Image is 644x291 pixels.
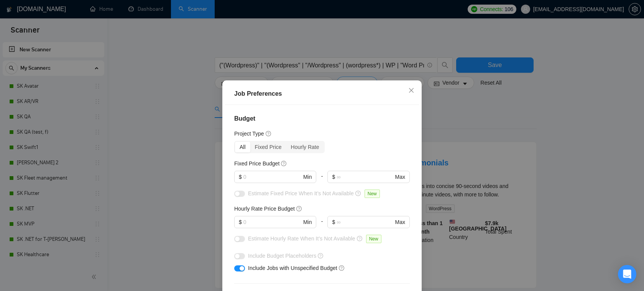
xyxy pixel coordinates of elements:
div: Fixed Price [250,142,286,152]
span: question-circle [339,265,345,271]
span: $ [332,173,335,181]
span: New [365,190,380,198]
span: close [408,87,414,93]
button: Close [401,80,422,101]
div: Open Intercom Messenger [618,265,636,283]
span: Min [303,218,312,226]
input: ∞ [337,173,393,181]
span: Estimate Hourly Rate When It’s Not Available [248,235,355,242]
div: All [235,142,250,152]
h5: Fixed Price Budget [234,159,279,168]
div: Hourly Rate [286,142,324,152]
span: New [366,235,381,243]
span: Include Jobs with Unspecified Budget [248,265,337,271]
span: question-circle [296,205,302,211]
span: Min [303,173,312,181]
span: Include Budget Placeholders [248,253,316,259]
div: - [316,216,327,234]
input: 0 [243,173,302,181]
span: question-circle [318,252,324,258]
span: Estimate Fixed Price When It’s Not Available [248,190,354,196]
span: question-circle [357,235,363,241]
h4: Budget [234,114,410,123]
div: Job Preferences [234,89,410,98]
h5: Hourly Rate Price Budget [234,204,295,213]
span: question-circle [355,190,361,196]
span: Max [395,173,405,181]
span: $ [239,173,242,181]
input: 0 [243,218,302,226]
input: ∞ [337,218,393,226]
h5: Project Type [234,129,264,138]
span: $ [239,218,242,226]
div: - [316,171,327,189]
span: $ [332,218,335,226]
span: Max [395,218,405,226]
span: question-circle [281,160,287,166]
span: question-circle [266,130,272,136]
